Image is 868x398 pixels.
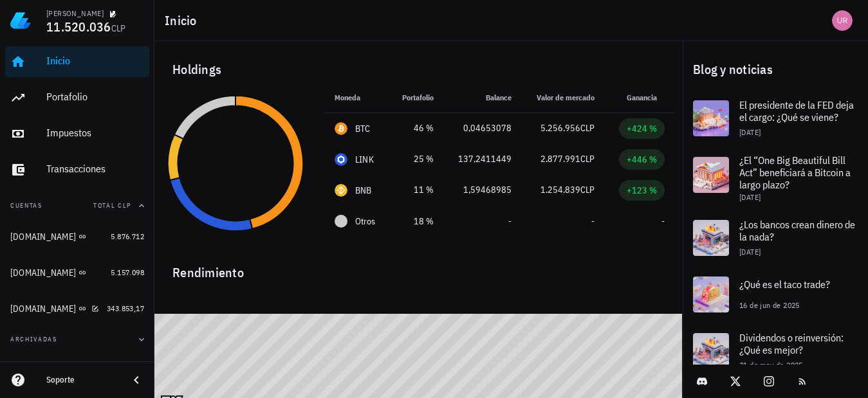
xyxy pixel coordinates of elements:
[739,98,854,123] span: El presidente de la FED deja el cargo: ¿Qué se viene?
[739,247,761,257] span: [DATE]
[627,153,657,166] div: +446 %
[661,215,665,227] span: -
[739,278,830,291] span: ¿Qué es el taco trade?
[444,82,522,113] th: Balance
[355,184,372,197] div: BNB
[10,303,76,314] div: [DOMAIN_NAME]
[46,18,111,35] span: 11.520.036
[739,192,761,202] span: [DATE]
[5,324,149,355] button: Archivadas
[832,10,853,31] div: avatar
[165,10,202,31] h1: Inicio
[508,215,512,227] span: -
[683,323,868,379] a: Dividendos o reinversión: ¿Qué es mejor? 31 de may de 2025
[111,267,144,277] span: 5.157.098
[739,127,761,137] span: [DATE]
[522,82,605,113] th: Valor de mercado
[355,153,374,166] div: LINK
[10,267,76,278] div: [DOMAIN_NAME]
[355,215,375,228] span: Otros
[540,122,580,134] span: 5.256.956
[454,152,512,166] div: 137,2411449
[111,23,126,34] span: CLP
[111,231,144,241] span: 5.876.712
[399,183,434,197] div: 11 %
[335,153,347,166] div: LINK-icon
[46,127,144,139] div: Impuestos
[399,122,434,135] div: 46 %
[399,215,434,228] div: 18 %
[739,331,844,356] span: Dividendos o reinversión: ¿Qué es mejor?
[580,122,595,134] span: CLP
[739,218,855,243] span: ¿Los bancos crean dinero de la nada?
[5,154,149,185] a: Transacciones
[454,122,512,135] div: 0,04653078
[580,184,595,195] span: CLP
[46,8,104,19] div: [PERSON_NAME]
[739,154,851,191] span: ¿El “One Big Beautiful Bill Act” beneficiará a Bitcoin a largo plazo?
[454,183,512,197] div: 1,59468985
[627,122,657,135] div: +424 %
[627,184,657,197] div: +123 %
[683,49,868,90] div: Blog y noticias
[5,257,149,288] a: [DOMAIN_NAME] 5.157.098
[324,82,389,113] th: Moneda
[10,10,31,31] img: LedgiFi
[107,303,144,313] span: 343.853,17
[399,152,434,166] div: 25 %
[389,82,444,113] th: Portafolio
[46,163,144,175] div: Transacciones
[683,210,868,266] a: ¿Los bancos crean dinero de la nada? [DATE]
[355,122,371,135] div: BTC
[46,375,118,385] div: Soporte
[5,46,149,77] a: Inicio
[683,90,868,147] a: El presidente de la FED deja el cargo: ¿Qué se viene? [DATE]
[46,55,144,67] div: Inicio
[540,184,580,195] span: 1.254.839
[5,293,149,324] a: [DOMAIN_NAME] 343.853,17
[335,122,347,135] div: BTC-icon
[591,215,595,227] span: -
[335,184,347,197] div: BNB-icon
[5,82,149,113] a: Portafolio
[739,300,800,310] span: 16 de jun de 2025
[5,190,149,221] button: CuentasTotal CLP
[5,221,149,252] a: [DOMAIN_NAME] 5.876.712
[683,147,868,210] a: ¿El “One Big Beautiful Bill Act” beneficiará a Bitcoin a largo plazo? [DATE]
[10,231,76,242] div: [DOMAIN_NAME]
[162,49,675,90] div: Holdings
[46,91,144,103] div: Portafolio
[162,252,675,283] div: Rendimiento
[93,201,131,210] span: Total CLP
[683,266,868,323] a: ¿Qué es el taco trade? 16 de jun de 2025
[5,118,149,149] a: Impuestos
[627,93,665,102] span: Ganancia
[540,153,580,165] span: 2.877.991
[580,153,595,165] span: CLP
